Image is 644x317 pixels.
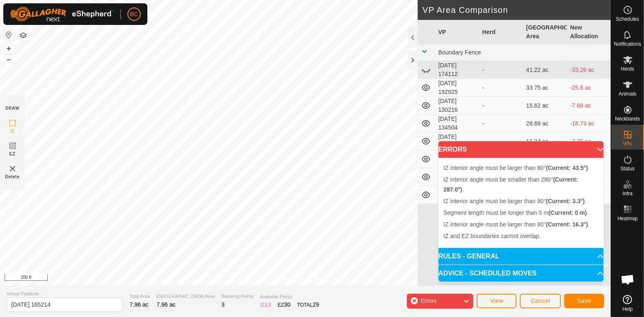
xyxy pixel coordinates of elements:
[614,42,641,47] span: Notifications
[10,128,15,134] span: IZ
[546,165,588,171] b: (Current: 43.5°)
[438,270,536,277] span: ADVICE - SCHEDULED MOVES
[546,198,585,204] b: (Current: 3.3°)
[4,54,14,64] button: –
[313,301,319,308] span: 29
[567,20,611,44] th: New Allocation
[523,97,567,115] td: 15.62 ac
[523,61,567,79] td: 41.22 ac
[260,300,271,309] div: IZ
[479,20,523,44] th: Herd
[7,164,17,174] img: VP
[435,186,479,204] td: [DATE] 134140
[564,294,604,308] button: Save
[221,293,253,300] span: Watering Points
[423,5,611,15] h2: VP Area Comparison
[7,290,123,297] span: Virtual Paddock
[520,294,561,308] button: Cancel
[421,297,436,304] span: Errors
[531,297,550,304] span: Cancel
[18,30,28,40] button: Map Layers
[284,301,291,308] span: 30
[4,30,14,40] button: Reset Map
[443,198,586,204] span: IZ interior angle must be larger than 80° .
[313,275,338,282] a: Contact Us
[615,116,640,121] span: Neckbands
[10,151,16,157] span: EZ
[617,216,638,221] span: Heatmap
[623,141,632,146] span: VPs
[523,20,567,44] th: [GEOGRAPHIC_DATA] Area
[435,150,479,168] td: [DATE] 090440
[567,61,611,79] td: -33.26 ac
[620,166,634,171] span: Status
[435,79,479,97] td: [DATE] 192625
[482,119,520,128] div: -
[622,191,632,196] span: Infra
[130,301,149,308] span: 7.96 ac
[443,221,590,228] span: IZ interior angle must be larger than 80° .
[438,49,481,56] span: Boundary Fence
[435,133,479,150] td: [DATE] 190913
[297,300,319,309] div: TOTAL
[621,66,634,71] span: Herds
[435,20,479,44] th: VP
[157,301,176,308] span: 7.96 ac
[435,115,479,133] td: [DATE] 134504
[438,141,604,158] p-accordion-header: ERRORS
[567,115,611,133] td: -18.73 ac
[523,79,567,97] td: 33.75 ac
[567,133,611,150] td: -3.39 ac
[443,233,541,239] span: IZ and EZ boundaries cannot overlap.
[482,84,520,92] div: -
[577,297,591,304] span: Save
[5,105,20,111] div: DRAW
[264,301,271,308] span: 13
[567,97,611,115] td: -7.66 ac
[157,293,215,300] span: [GEOGRAPHIC_DATA] Area
[10,7,114,22] img: Gallagher Logo
[549,209,587,216] b: (Current: 0 m)
[130,293,150,300] span: Total Area
[546,221,588,228] b: (Current: 16.3°)
[619,91,637,96] span: Animals
[523,133,567,150] td: 11.34 ac
[221,301,225,308] span: 3
[615,267,640,292] div: Open chat
[482,137,520,146] div: -
[278,300,291,309] div: EZ
[616,17,639,22] span: Schedules
[477,294,517,308] button: View
[567,79,611,97] td: -25.8 ac
[260,293,319,300] span: Available Points
[4,44,14,54] button: +
[490,297,503,304] span: View
[130,10,138,19] span: BC
[272,275,304,282] a: Privacy Policy
[443,176,578,193] span: IZ interior angle must be smaller than 280° .
[435,97,479,115] td: [DATE] 130216
[482,101,520,110] div: -
[438,248,604,265] p-accordion-header: RULES - GENERAL
[5,174,20,180] span: Delete
[611,292,644,315] a: Help
[438,265,604,282] p-accordion-header: ADVICE - SCHEDULED MOVES
[435,168,479,186] td: [DATE] 20:01:21
[435,61,479,79] td: [DATE] 174112
[443,165,590,171] span: IZ interior angle must be larger than 80° .
[443,209,588,216] span: Segment length must be longer than 5 m .
[438,158,604,248] p-accordion-content: ERRORS
[438,146,467,153] span: ERRORS
[482,66,520,74] div: -
[523,115,567,133] td: 26.69 ac
[438,253,500,260] span: RULES - GENERAL
[622,307,633,312] span: Help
